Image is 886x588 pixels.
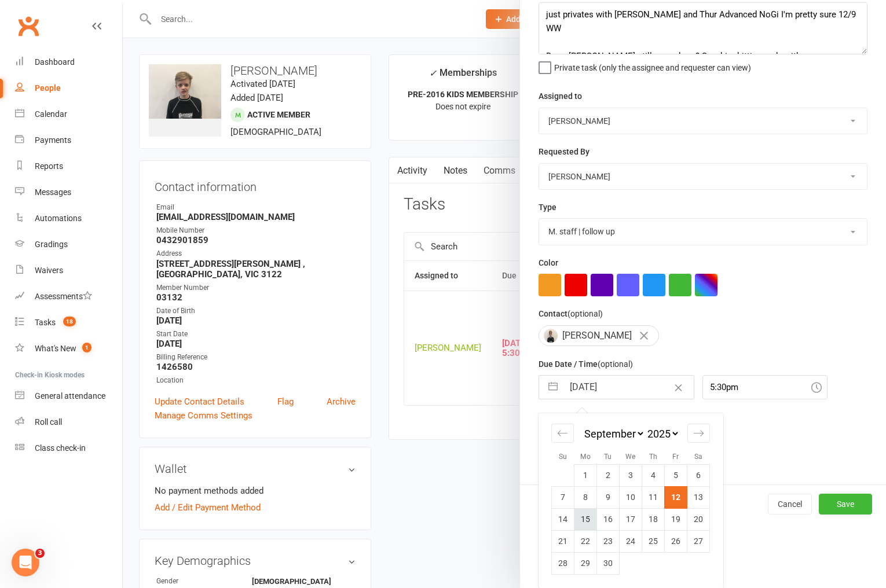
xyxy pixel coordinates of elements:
td: Wednesday, September 24, 2025 [620,530,642,552]
div: General attendance [35,391,105,400]
small: Tu [604,453,612,461]
td: Tuesday, September 2, 2025 [597,464,620,486]
small: (optional) [598,359,633,369]
td: Friday, September 19, 2025 [665,508,687,530]
a: Reports [15,153,122,179]
a: Assessments [15,284,122,310]
div: What's New [35,344,76,353]
span: 3 [35,549,45,558]
textarea: just privates with [PERSON_NAME] and Thur Advanced NoGi I'm pretty sure 12/9 WW Does [PERSON_NAME... [539,2,867,54]
td: Tuesday, September 16, 2025 [597,508,620,530]
a: Dashboard [15,49,122,75]
small: (optional) [568,309,603,318]
a: Automations [15,205,122,231]
a: Class kiosk mode [15,435,122,461]
small: Mo [580,453,591,461]
label: Assigned to [539,90,582,102]
label: Email preferences [539,410,606,423]
div: People [35,83,61,93]
span: 18 [63,317,76,326]
div: Class check-in [35,443,86,453]
td: Wednesday, September 17, 2025 [620,508,642,530]
div: Payments [35,135,71,145]
div: [PERSON_NAME] [539,325,659,346]
button: Cancel [768,494,812,514]
td: Thursday, September 11, 2025 [642,486,665,508]
a: General attendance kiosk mode [15,383,122,409]
img: Charlie Yoxall [544,329,558,343]
label: Due Date / Time [539,358,633,370]
div: Assessments [35,292,92,301]
td: Sunday, September 14, 2025 [552,508,574,530]
td: Saturday, September 20, 2025 [687,508,710,530]
a: Clubworx [14,12,43,41]
td: Sunday, September 21, 2025 [552,530,574,552]
a: What's New1 [15,336,122,362]
div: Calendar [35,109,67,119]
td: Thursday, September 25, 2025 [642,530,665,552]
div: Roll call [35,417,62,427]
div: Move forward to switch to the next month. [687,424,710,443]
div: Waivers [35,266,63,275]
td: Tuesday, September 30, 2025 [597,552,620,574]
td: Monday, September 15, 2025 [574,508,597,530]
div: Calendar [539,413,723,588]
span: Private task (only the assignee and requester can view) [554,59,751,72]
td: Sunday, September 7, 2025 [552,486,574,508]
div: Reports [35,161,63,171]
small: Th [649,453,657,461]
iframe: Intercom live chat [12,549,39,576]
td: Saturday, September 13, 2025 [687,486,710,508]
a: Tasks 18 [15,310,122,336]
td: Wednesday, September 3, 2025 [620,464,642,486]
label: Color [539,256,558,269]
small: Fr [672,453,679,461]
td: Friday, September 26, 2025 [665,530,687,552]
div: Dashboard [35,57,75,67]
label: Requested By [539,145,590,158]
label: Type [539,201,557,214]
div: Tasks [35,318,56,327]
td: Monday, September 1, 2025 [574,464,597,486]
a: Roll call [15,409,122,435]
a: Waivers [15,258,122,284]
a: Payments [15,127,122,153]
button: Clear Date [668,376,689,398]
small: We [625,453,635,461]
td: Thursday, September 18, 2025 [642,508,665,530]
small: Su [559,453,567,461]
button: Save [819,494,872,514]
div: Automations [35,214,82,223]
label: Contact [539,307,603,320]
td: Tuesday, September 23, 2025 [597,530,620,552]
td: Sunday, September 28, 2025 [552,552,574,574]
td: Saturday, September 6, 2025 [687,464,710,486]
td: Tuesday, September 9, 2025 [597,486,620,508]
small: Sa [694,453,702,461]
td: Monday, September 8, 2025 [574,486,597,508]
div: Move backward to switch to the previous month. [551,424,574,443]
td: Wednesday, September 10, 2025 [620,486,642,508]
td: Saturday, September 27, 2025 [687,530,710,552]
td: Monday, September 29, 2025 [574,552,597,574]
td: Monday, September 22, 2025 [574,530,597,552]
a: Calendar [15,101,122,127]
div: Gradings [35,240,68,249]
a: Gradings [15,231,122,258]
a: Messages [15,179,122,205]
div: Messages [35,188,71,197]
td: Friday, September 5, 2025 [665,464,687,486]
td: Selected. Friday, September 12, 2025 [665,486,687,508]
a: People [15,75,122,101]
td: Thursday, September 4, 2025 [642,464,665,486]
span: 1 [82,343,91,352]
